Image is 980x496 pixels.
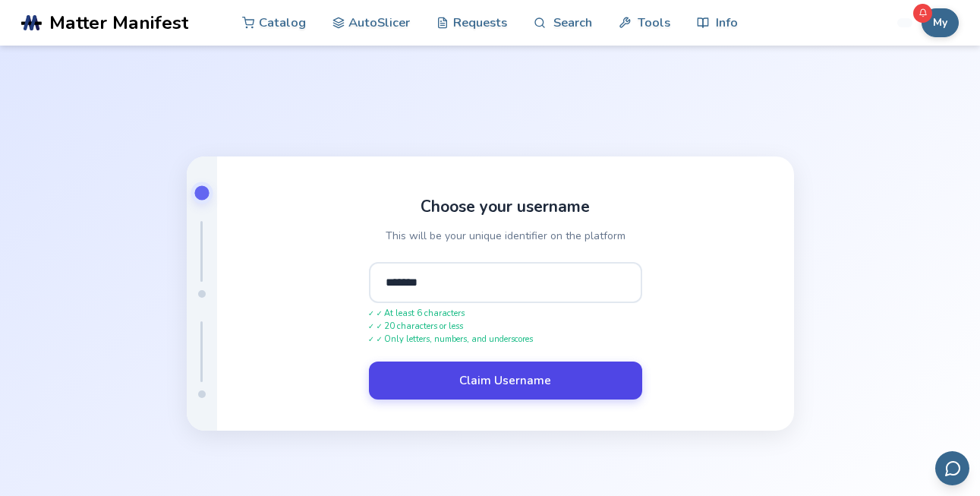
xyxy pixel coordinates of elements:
[369,322,642,332] span: ✓ 20 characters or less
[369,335,642,345] span: ✓ Only letters, numbers, and underscores
[922,8,959,37] button: My
[369,362,642,400] button: Claim Username
[369,309,642,319] span: ✓ At least 6 characters
[935,451,969,485] button: Send feedback via email
[386,228,625,244] p: This will be your unique identifier on the platform
[421,197,590,216] h1: Choose your username
[49,12,188,33] span: Matter Manifest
